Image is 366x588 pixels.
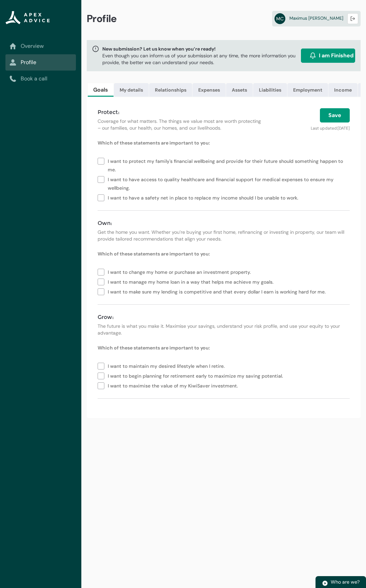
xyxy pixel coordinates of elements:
abbr: MC [274,13,285,24]
p: Even though you can inform us of your submission at any time, the more information you provide, t... [102,52,298,66]
a: Income [328,83,358,97]
span: I want to change my home or purchase an investment property. [108,267,253,277]
h4: Protect: [98,108,263,116]
span: New submission? Let us know when you’re ready! [102,45,298,52]
img: play.svg [322,580,328,586]
span: I want to make sure my lending is competitive and that every dollar I earn is working hard for me. [108,286,328,296]
a: Assets [226,83,253,97]
button: Save [320,108,350,122]
nav: Sub page [5,38,76,87]
img: Apex Advice Group [5,11,50,24]
span: I am Finished [319,52,353,60]
span: Maximus [PERSON_NAME] [289,15,343,21]
p: Coverage for what matters. The things we value most are worth protecting – our families, our heal... [98,118,263,131]
button: I am Finished [301,49,355,63]
span: Who are we? [331,579,360,585]
lightning-formatted-date-time: [DATE] [338,126,350,131]
p: The future is what you make it. Maximise your savings, understand your risk profile, and use your... [98,323,350,336]
a: Liabilities [253,83,287,97]
span: I want to protect my family's financial wellbeing and provide for their future should something h... [108,156,350,174]
span: I want to begin planning for retirement early to maximize my saving potential. [108,371,286,380]
img: alarm.svg [309,52,316,59]
span: Profile [87,12,117,25]
a: MCMaximus [PERSON_NAME] [272,11,361,26]
p: Get the home you want. Whether you’re buying your first home, refinancing or investing in propert... [98,229,350,242]
a: Overview [9,42,72,50]
a: Book a call [9,75,72,83]
a: Profile [9,58,72,67]
p: Which of these statements are important to you: [98,250,350,257]
p: Which of these statements are important to you: [98,139,350,146]
a: Expenses [192,83,226,97]
p: Last updated: [271,122,350,131]
a: Relationships [149,83,192,97]
a: Goals [88,83,114,97]
p: Which of these statements are important to you: [98,344,350,351]
span: I want to maintain my desired lifestyle when I retire. [108,361,227,371]
button: Logout [347,13,358,24]
a: Employment [287,83,328,97]
span: I want to have a safety net in place to replace my income should I be unable to work. [108,192,301,202]
span: I want to maximise the value of my KiwiSaver investment. [108,380,241,390]
span: I want to manage my home loan in a way that helps me achieve my goals. [108,277,276,286]
h4: Own: [98,219,350,227]
h4: Grow: [98,313,350,321]
span: I want to have access to quality healthcare and financial support for medical expenses to ensure ... [108,174,350,192]
a: My details [114,83,149,97]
